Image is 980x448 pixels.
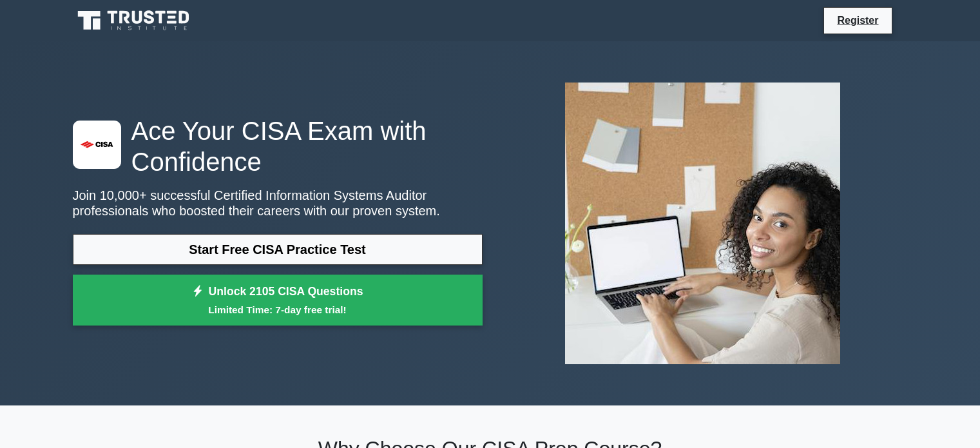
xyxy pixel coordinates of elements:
[73,188,483,219] p: Join 10,000+ successful Certified Information Systems Auditor professionals who boosted their car...
[73,234,483,265] a: Start Free CISA Practice Test
[73,275,483,326] a: Unlock 2105 CISA QuestionsLimited Time: 7-day free trial!
[829,12,886,28] a: Register
[73,115,483,177] h1: Ace Your CISA Exam with Confidence
[89,302,466,317] small: Limited Time: 7-day free trial!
